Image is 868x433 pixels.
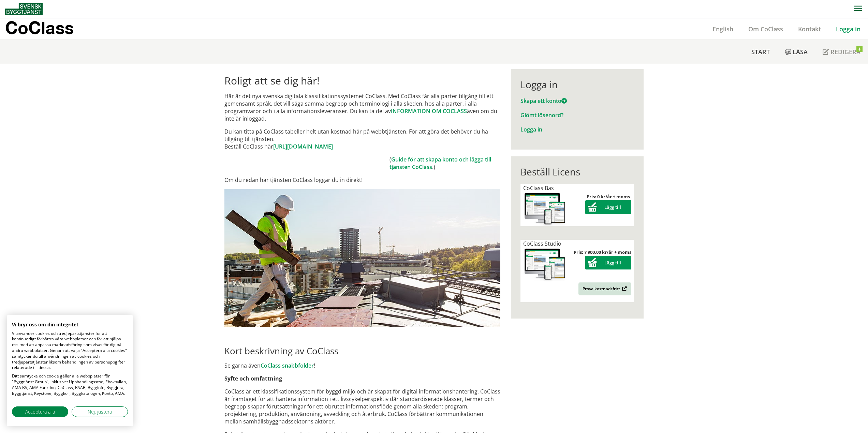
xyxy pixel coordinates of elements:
p: Här är det nya svenska digitala klassifikationssystemet CoClass. Med CoClass får alla parter till... [224,92,500,122]
span: Start [751,48,770,56]
span: Läsa [793,48,808,56]
a: Lägg till [585,204,631,210]
p: Om du redan har tjänsten CoClass loggar du in direkt! [224,176,500,184]
button: Justera cookie preferenser [72,406,128,417]
img: coclass-license.jpg [523,247,567,282]
a: Glömt lösenord? [520,111,563,119]
a: CoClass snabbfolder [261,362,314,369]
a: Logga in [828,25,868,33]
h2: Kort beskrivning av CoClass [224,345,500,356]
button: Acceptera alla cookies [12,406,68,417]
a: INFORMATION OM COCLASS [391,107,467,115]
a: Logga in [520,126,542,133]
strong: Pris: 7 900,00 kr/år + moms [574,249,631,255]
p: Du kan titta på CoClass tabeller helt utan kostnad här på webbtjänsten. För att göra det behöver ... [224,128,500,150]
h1: Roligt att se dig här! [224,75,500,87]
p: Ditt samtycke och cookie gäller alla webbplatser för "Byggtjänst Group", inklusive: Upphandlingss... [12,373,128,396]
span: Nej, justera [88,408,112,415]
a: Läsa [777,40,815,64]
a: English [705,25,741,33]
div: Beställ Licens [520,166,634,177]
a: CoClass [5,18,88,40]
td: ( .) [389,156,500,171]
a: Lägg till [585,260,631,266]
img: Svensk Byggtjänst [5,3,43,15]
p: CoClass [5,24,74,32]
img: login.jpg [224,189,500,327]
a: Om CoClass [741,25,791,33]
a: [URL][DOMAIN_NAME] [273,143,333,150]
img: coclass-license.jpg [523,192,567,226]
span: CoClass Bas [523,184,554,192]
a: Kontakt [791,25,828,33]
a: Guide för att skapa konto och lägga till tjänsten CoClass [389,156,491,171]
img: Outbound.png [621,286,627,291]
div: Logga in [520,79,634,90]
a: Skapa ett konto [520,97,567,105]
a: Prova kostnadsfritt [578,282,631,295]
strong: Syfte och omfattning [224,375,282,382]
button: Lägg till [585,200,631,214]
p: CoClass är ett klassifikationssystem för byggd miljö och är skapat för digital informationshanter... [224,388,500,425]
a: Start [744,40,777,64]
p: Vi använder cookies och tredjepartstjänster för att kontinuerligt förbättra våra webbplatser och ... [12,330,128,371]
span: Acceptera alla [25,408,55,415]
span: CoClass Studio [523,240,561,247]
p: Se gärna även ! [224,362,500,369]
h2: Vi bryr oss om din integritet [12,322,128,328]
strong: Pris: 0 kr/år + moms [587,194,630,200]
button: Lägg till [585,256,631,269]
